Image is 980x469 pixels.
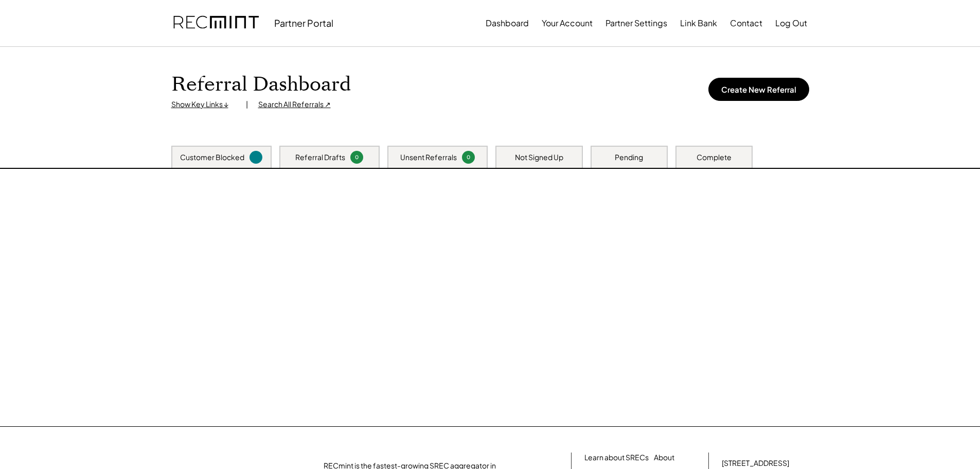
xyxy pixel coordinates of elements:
button: Your Account [542,13,593,33]
button: Contact [730,13,762,33]
a: Learn about SRECs [584,453,649,463]
div: 0 [352,153,362,161]
h1: Referral Dashboard [171,73,351,97]
div: Customer Blocked [180,152,244,163]
div: Not Signed Up [515,152,563,163]
div: Show Key Links ↓ [171,99,236,110]
div: Pending [615,152,643,163]
button: Log Out [775,13,807,33]
div: Partner Portal [274,17,333,29]
div: Complete [697,152,732,163]
div: Search All Referrals ↗ [258,99,331,110]
button: Partner Settings [605,13,667,33]
img: recmint-logotype%403x.png [173,6,259,41]
button: Create New Referral [708,78,809,101]
div: Referral Drafts [295,152,345,163]
a: About [654,453,674,463]
button: Dashboard [486,13,529,33]
div: 0 [464,153,473,161]
button: Link Bank [680,13,717,33]
div: [STREET_ADDRESS] [722,458,789,468]
div: | [246,99,248,110]
div: Unsent Referrals [400,152,457,163]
